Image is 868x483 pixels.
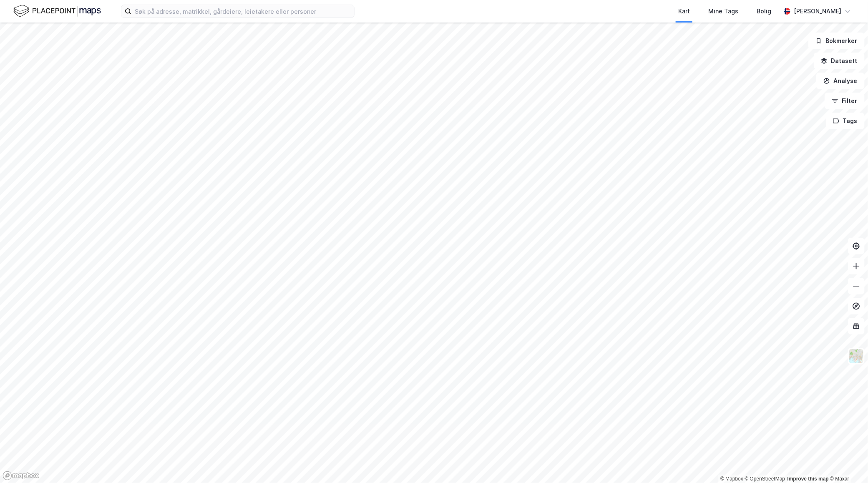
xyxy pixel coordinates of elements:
button: Bokmerker [808,33,865,49]
div: [PERSON_NAME] [794,6,841,16]
input: Søk på adresse, matrikkel, gårdeiere, leietakere eller personer [131,5,354,18]
button: Datasett [814,53,865,69]
iframe: Chat Widget [826,443,868,483]
img: Z [848,348,864,364]
a: Mapbox homepage [3,471,39,480]
div: Bolig [757,6,771,16]
div: Kontrollprogram for chat [826,443,868,483]
img: logo.f888ab2527a4732fd821a326f86c7f29.svg [13,4,101,18]
button: Tags [826,113,865,129]
button: Analyse [816,73,865,89]
div: Kart [678,6,690,16]
div: Mine Tags [708,6,738,16]
a: Mapbox [720,476,743,482]
a: Improve this map [787,476,829,482]
a: OpenStreetMap [745,476,785,482]
button: Filter [825,93,865,109]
